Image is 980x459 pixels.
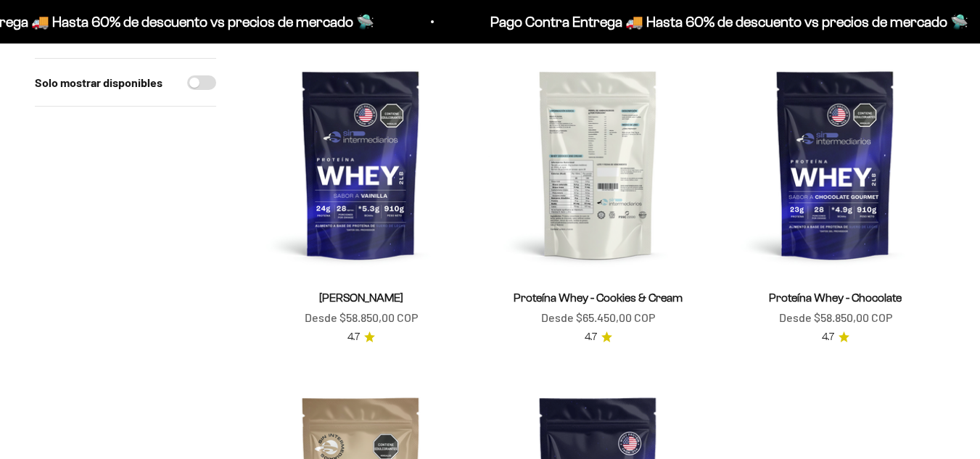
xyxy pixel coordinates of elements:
a: [PERSON_NAME] [319,291,403,304]
p: Pago Contra Entrega 🚚 Hasta 60% de descuento vs precios de mercado 🛸 [485,10,963,33]
a: 4.74.7 de 5.0 estrellas [347,329,375,345]
sale-price: Desde $58.850,00 COP [305,308,418,327]
span: 4.7 [822,329,834,345]
label: Solo mostrar disponibles [35,73,162,92]
span: 4.7 [347,329,360,345]
sale-price: Desde $65.450,00 COP [541,308,655,327]
a: Proteína Whey - Chocolate [769,291,902,304]
a: 4.74.7 de 5.0 estrellas [822,329,849,345]
img: Proteína Whey - Cookies & Cream [488,54,708,274]
span: 4.7 [585,329,597,345]
a: Proteína Whey - Cookies & Cream [514,291,683,304]
sale-price: Desde $58.850,00 COP [779,308,892,327]
a: 4.74.7 de 5.0 estrellas [585,329,612,345]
